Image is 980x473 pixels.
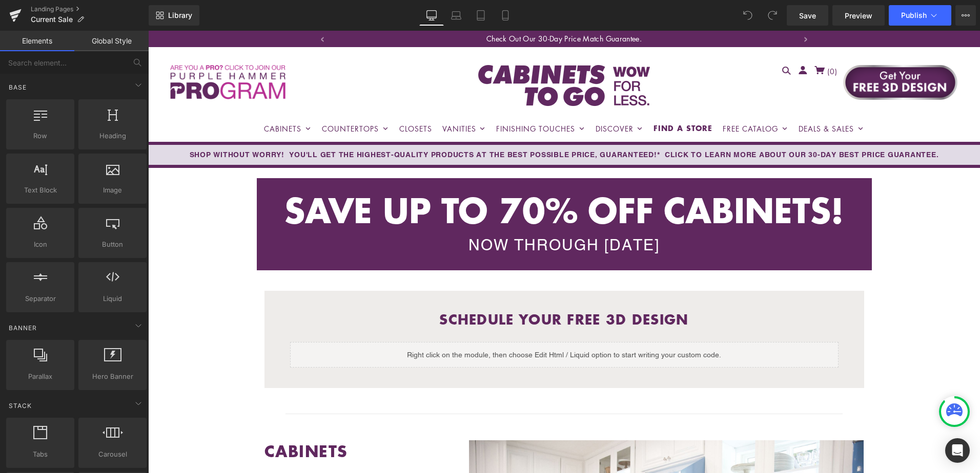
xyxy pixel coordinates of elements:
[8,401,33,411] span: Stack
[845,10,872,21] span: Preview
[468,5,493,26] a: Tablet
[8,323,38,333] span: Banner
[8,82,28,92] span: Base
[116,85,716,111] nav: Primary
[294,94,338,101] a: Vanities
[9,293,71,304] span: Separator
[116,409,199,432] strong: CABINETS
[665,35,679,44] svg: cart
[74,31,149,51] a: Global Style
[136,155,696,204] b: SAVE UP TO 70% OFF CABINETS!
[22,34,137,69] img: Purple Hammer Program
[695,34,810,69] img: Free 3D Design
[9,131,71,141] span: Row
[81,185,144,196] span: Image
[493,5,518,26] a: Mobile
[31,5,149,13] a: Landing Pages
[9,185,71,196] span: Text Block
[9,371,71,382] span: Parallax
[682,35,687,46] span: 0
[291,278,540,298] b: SCHEDuLE YOUR FREE 3D DESIGN
[444,5,468,26] a: Laptop
[627,35,646,47] a: Search Icon
[447,94,496,101] a: Discover
[174,94,241,101] a: Countertops
[889,5,951,26] button: Publish
[648,35,662,44] svg: account
[251,94,284,101] a: Closets
[955,5,976,26] button: More
[650,94,716,101] a: Deals & Sales
[167,2,182,13] div: ‹
[330,34,502,75] img: Cabinets To Go Wow for Less logo
[662,35,692,46] a: cart (0)
[799,10,816,21] span: Save
[9,239,71,250] span: Icon
[945,438,970,463] div: Open Intercom Messenger
[116,94,164,101] a: Cabinets
[650,2,665,13] div: ›
[646,35,660,47] a: Account Icon
[81,239,144,250] span: Button
[9,449,71,460] span: Tabs
[31,15,73,24] span: Current Sale
[505,94,564,101] a: Find A Store
[81,293,144,304] span: Liquid
[575,94,640,101] a: Free Catalog
[762,5,783,26] button: Redo
[631,36,646,45] svg: search
[116,204,716,224] div: NOW THROUGH [DATE]
[679,35,689,46] span: ( )
[901,11,927,19] span: Publish
[168,11,192,20] span: Library
[81,371,144,382] span: Hero Banner
[81,449,144,460] span: Carousel
[419,5,444,26] a: Desktop
[81,131,144,141] span: Heading
[738,5,758,26] button: Undo
[149,5,199,26] a: New Library
[348,94,437,101] a: Finishing Touches
[832,5,885,26] a: Preview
